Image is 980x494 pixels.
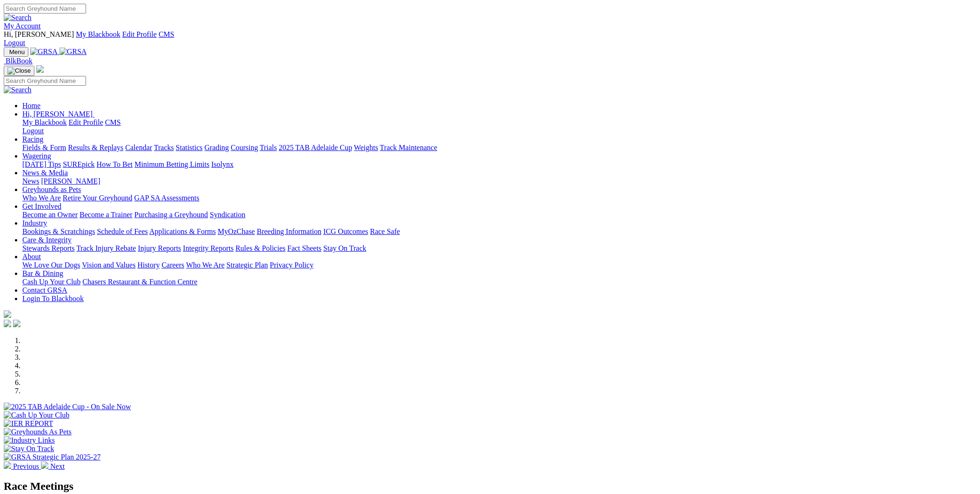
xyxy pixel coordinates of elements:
input: Search [4,4,86,14]
a: Syndication [210,211,245,219]
a: Track Maintenance [380,144,437,151]
a: Schedule of Fees [97,227,147,235]
a: Racing [22,135,43,143]
img: Cash Up Your Club [4,411,69,419]
a: ICG Outcomes [323,227,368,235]
a: Fact Sheets [287,244,321,252]
div: Care & Integrity [22,244,976,253]
a: News [22,177,39,185]
a: Login To Blackbook [22,295,84,302]
a: Isolynx [211,160,233,168]
a: Calendar [125,144,152,151]
a: Home [22,102,40,110]
img: Close [7,67,31,75]
img: twitter.svg [13,320,20,327]
img: IER REPORT [4,419,53,428]
a: Bar & Dining [22,269,63,277]
a: Previous [4,462,41,470]
a: Injury Reports [138,244,181,252]
a: Who We Are [186,261,225,269]
img: chevron-right-pager-white.svg [41,461,48,469]
a: Weights [354,144,378,151]
a: Care & Integrity [22,236,72,244]
a: Strategic Plan [227,261,268,269]
a: Applications & Forms [149,227,216,235]
a: Stay On Track [323,244,366,252]
div: Greyhounds as Pets [22,194,976,202]
a: My Blackbook [22,118,67,126]
div: Industry [22,227,976,236]
img: logo-grsa-white.png [36,65,44,73]
a: CMS [159,30,174,38]
img: Industry Links [4,436,55,445]
a: GAP SA Assessments [134,194,200,202]
a: Statistics [176,144,203,151]
a: Grading [205,144,229,151]
a: [DATE] Tips [22,160,61,168]
a: MyOzChase [218,227,255,235]
a: Fields & Form [22,144,66,151]
a: SUREpick [63,160,94,168]
button: Toggle navigation [4,66,34,76]
a: Become a Trainer [80,211,133,219]
a: Become an Owner [22,211,78,219]
a: CMS [105,118,121,126]
a: Edit Profile [69,118,103,126]
img: Search [4,14,32,22]
a: Race Safe [370,227,400,235]
a: Rules & Policies [235,244,286,252]
h2: Race Meetings [4,480,976,493]
a: Tracks [154,144,174,151]
span: Hi, [PERSON_NAME] [22,110,93,118]
a: Hi, [PERSON_NAME] [22,110,94,118]
a: Bookings & Scratchings [22,227,95,235]
span: Next [50,462,65,470]
span: Previous [13,462,39,470]
a: Logout [22,127,44,135]
a: Purchasing a Greyhound [134,211,208,219]
input: Search [4,76,86,86]
a: Next [41,462,65,470]
a: Retire Your Greyhound [63,194,133,202]
a: Greyhounds as Pets [22,185,81,193]
a: Careers [161,261,184,269]
a: Breeding Information [257,227,321,235]
img: Search [4,86,32,94]
a: How To Bet [97,160,133,168]
img: chevron-left-pager-white.svg [4,461,11,469]
a: Chasers Restaurant & Function Centre [82,278,197,286]
img: 2025 TAB Adelaide Cup - On Sale Now [4,403,131,411]
img: facebook.svg [4,320,11,327]
div: Bar & Dining [22,278,976,286]
a: Vision and Values [82,261,135,269]
a: Cash Up Your Club [22,278,80,286]
img: Greyhounds As Pets [4,428,72,436]
div: About [22,261,976,269]
span: Menu [9,48,25,55]
a: Integrity Reports [183,244,233,252]
a: Coursing [231,144,258,151]
a: About [22,253,41,261]
div: News & Media [22,177,976,185]
div: Hi, [PERSON_NAME] [22,118,976,135]
img: GRSA [30,48,58,56]
a: Trials [260,144,277,151]
img: GRSA Strategic Plan 2025-27 [4,453,100,461]
div: Wagering [22,160,976,169]
div: Get Involved [22,211,976,219]
a: Wagering [22,152,51,160]
span: Hi, [PERSON_NAME] [4,30,74,38]
a: Minimum Betting Limits [134,160,209,168]
button: Toggle navigation [4,47,28,57]
a: Stewards Reports [22,244,74,252]
a: We Love Our Dogs [22,261,80,269]
a: Get Involved [22,202,61,210]
a: Privacy Policy [270,261,313,269]
a: History [137,261,160,269]
a: Results & Replays [68,144,123,151]
div: My Account [4,30,976,47]
a: 2025 TAB Adelaide Cup [279,144,352,151]
a: My Account [4,22,41,30]
img: Stay On Track [4,445,54,453]
a: Who We Are [22,194,61,202]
